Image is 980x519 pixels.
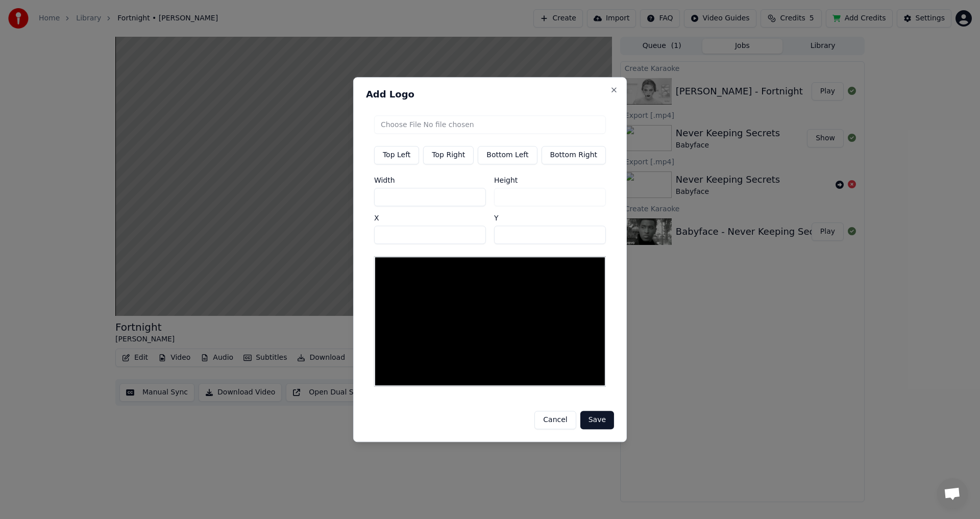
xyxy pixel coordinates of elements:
[374,146,419,164] button: Top Left
[494,177,606,184] label: Height
[534,411,576,429] button: Cancel
[478,146,537,164] button: Bottom Left
[580,411,614,429] button: Save
[541,146,606,164] button: Bottom Right
[494,214,606,221] label: Y
[374,214,486,221] label: X
[374,177,486,184] label: Width
[423,146,474,164] button: Top Right
[366,90,614,99] h2: Add Logo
